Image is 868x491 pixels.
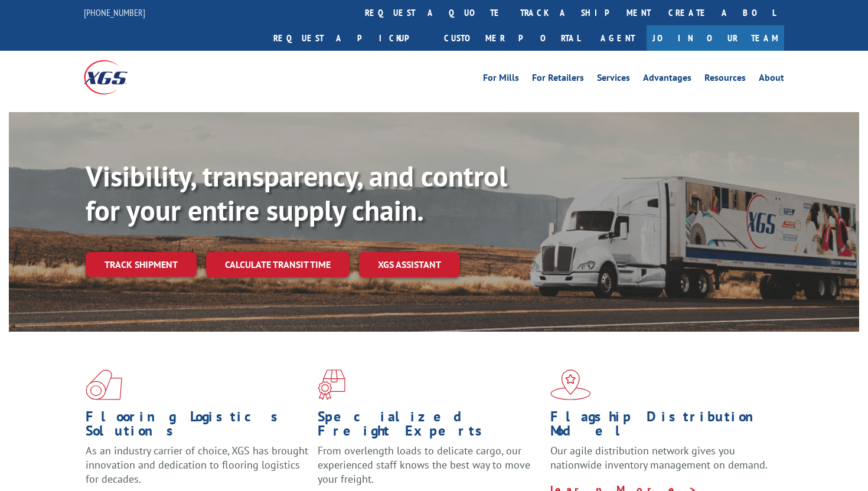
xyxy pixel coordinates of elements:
[704,73,746,86] a: Resources
[359,252,460,277] a: XGS ASSISTANT
[84,6,145,18] a: [PHONE_NUMBER]
[318,410,541,444] h1: Specialized Freight Experts
[597,73,630,86] a: Services
[589,25,647,51] a: Agent
[483,73,519,86] a: For Mills
[532,73,584,86] a: For Retailers
[86,158,507,228] b: Visibility, transparency, and control for your entire supply chain.
[86,410,309,444] h1: Flooring Logistics Solutions
[550,444,768,472] span: Our agile distribution network gives you nationwide inventory management on demand.
[643,73,691,86] a: Advantages
[86,252,197,277] a: Track shipment
[86,369,122,400] img: xgs-icon-total-supply-chain-intelligence-red
[550,410,774,444] h1: Flagship Distribution Model
[265,25,435,51] a: Request a pickup
[318,369,345,400] img: xgs-icon-focused-on-flooring-red
[206,252,350,277] a: Calculate transit time
[550,369,591,400] img: xgs-icon-flagship-distribution-model-red
[647,25,784,51] a: Join Our Team
[759,73,784,86] a: About
[86,444,308,486] span: As an industry carrier of choice, XGS has brought innovation and dedication to flooring logistics...
[435,25,589,51] a: Customer Portal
